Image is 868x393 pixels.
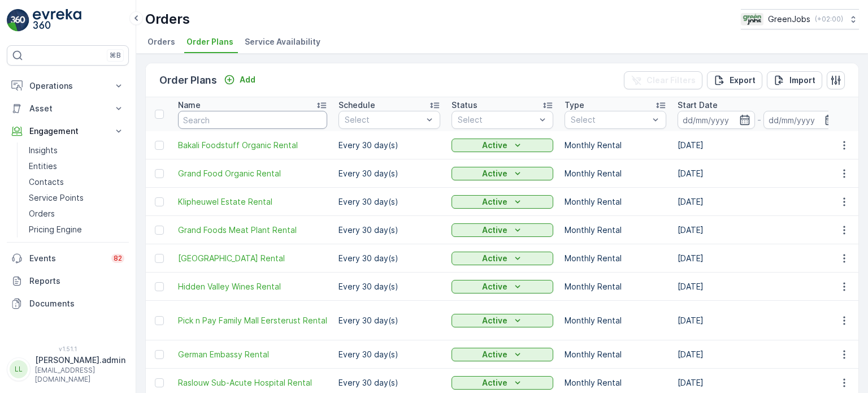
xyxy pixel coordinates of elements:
span: German Embassy Rental [178,349,327,360]
p: Active [482,281,507,292]
td: [DATE] [672,301,846,340]
p: Monthly Rental [565,224,666,236]
p: Asset [29,103,106,114]
p: Monthly Rental [565,140,666,151]
td: [DATE] [672,244,846,273]
p: Active [482,196,507,208]
td: [DATE] [672,273,846,301]
span: Orders [147,36,175,47]
p: Name [178,100,201,111]
button: Engagement [7,120,129,142]
button: Active [452,280,553,293]
p: Type [565,100,584,111]
div: Toggle Row Selected [155,197,164,206]
p: Entities [29,161,57,172]
img: logo_light-DOdMpM7g.png [33,9,81,32]
button: Active [452,195,553,209]
div: Toggle Row Selected [155,254,164,263]
p: Engagement [29,126,106,137]
button: Operations [7,75,129,97]
button: Active [452,348,553,361]
p: Clear Filters [646,75,696,86]
td: [DATE] [672,340,846,369]
p: Import [789,75,815,86]
p: Active [482,224,507,236]
a: Service Points [24,190,129,206]
span: Order Plans [186,36,233,47]
p: Monthly Rental [565,349,666,360]
p: Order Plans [159,72,217,88]
p: Status [452,100,478,111]
button: Export [707,71,762,89]
button: Active [452,314,553,327]
td: [DATE] [672,159,846,188]
p: [PERSON_NAME].admin [35,355,125,366]
p: [EMAIL_ADDRESS][DOMAIN_NAME] [35,366,125,384]
div: Toggle Row Selected [155,316,164,325]
p: Every 30 day(s) [338,315,440,326]
p: Every 30 day(s) [338,377,440,388]
input: dd/mm/yyyy [763,111,841,129]
div: LL [10,360,28,378]
td: [DATE] [672,216,846,244]
span: Service Availability [245,36,320,47]
button: Active [452,167,553,180]
span: Bakali Foodstuff Organic Rental [178,140,327,151]
p: Every 30 day(s) [338,168,440,179]
a: Pricing Engine [24,222,129,237]
div: Toggle Row Selected [155,226,164,235]
p: - [757,113,761,127]
p: Insights [29,145,58,156]
p: Every 30 day(s) [338,224,440,236]
a: Hidden Valley Wines Rental [178,281,327,292]
span: Klipheuwel Estate Rental [178,196,327,208]
td: [DATE] [672,131,846,159]
a: Reports [7,270,129,292]
button: Active [452,139,553,152]
p: Every 30 day(s) [338,140,440,151]
p: Monthly Rental [565,315,666,326]
input: dd/mm/yyyy [678,111,755,129]
p: Orders [145,10,190,28]
div: Toggle Row Selected [155,169,164,178]
a: Pick n Pay Family Mall Eersterust Rental [178,315,327,326]
p: Active [482,377,507,388]
a: Grand Foods Meat Plant Rental [178,224,327,236]
a: Queens Gardens Rental [178,253,327,264]
button: LL[PERSON_NAME].admin[EMAIL_ADDRESS][DOMAIN_NAME] [7,355,129,384]
p: Export [730,75,756,86]
td: [DATE] [672,188,846,216]
img: logo [7,9,29,32]
p: Monthly Rental [565,281,666,292]
a: Orders [24,206,129,222]
p: Monthly Rental [565,168,666,179]
img: Green_Jobs_Logo.png [741,13,763,25]
button: Clear Filters [624,71,702,89]
div: Toggle Row Selected [155,350,164,359]
span: [GEOGRAPHIC_DATA] Rental [178,253,327,264]
p: Select [345,114,423,126]
p: Monthly Rental [565,253,666,264]
p: Every 30 day(s) [338,349,440,360]
button: Active [452,223,553,237]
p: Every 30 day(s) [338,281,440,292]
span: Grand Food Organic Rental [178,168,327,179]
p: Active [482,315,507,326]
div: Toggle Row Selected [155,141,164,150]
p: Monthly Rental [565,377,666,388]
span: v 1.51.1 [7,346,129,352]
p: Active [482,168,507,179]
p: ( +02:00 ) [815,15,843,24]
a: Raslouw Sub-Acute Hospital Rental [178,377,327,388]
a: Events82 [7,247,129,270]
p: GreenJobs [768,14,810,25]
p: Pricing Engine [29,224,82,235]
p: Every 30 day(s) [338,196,440,208]
p: Add [240,74,255,85]
p: Reports [29,275,124,287]
p: Select [458,114,536,126]
p: Start Date [678,100,718,111]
